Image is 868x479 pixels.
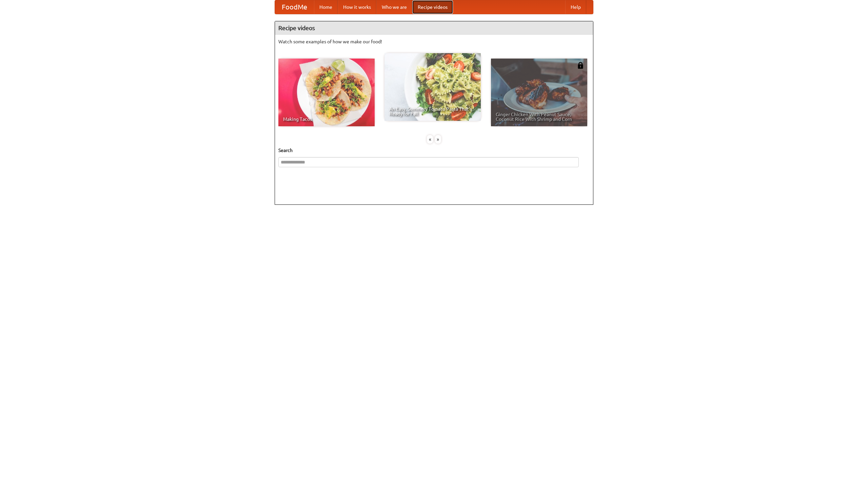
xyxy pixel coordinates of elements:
a: An Easy, Summery Tomato Pasta That's Ready for Fall [384,53,481,121]
h4: Recipe videos [275,21,593,35]
span: Making Tacos [283,117,370,122]
h5: Search [278,147,590,154]
a: Recipe videos [412,0,453,14]
div: » [435,135,441,144]
img: 483408.png [577,62,584,69]
div: « [427,135,433,144]
a: Home [314,0,338,14]
a: How it works [338,0,376,14]
a: FoodMe [275,0,314,14]
a: Making Tacos [278,59,375,126]
p: Watch some examples of how we make our food! [278,38,590,45]
span: An Easy, Summery Tomato Pasta That's Ready for Fall [389,107,476,116]
a: Help [565,0,586,14]
a: Who we are [376,0,412,14]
